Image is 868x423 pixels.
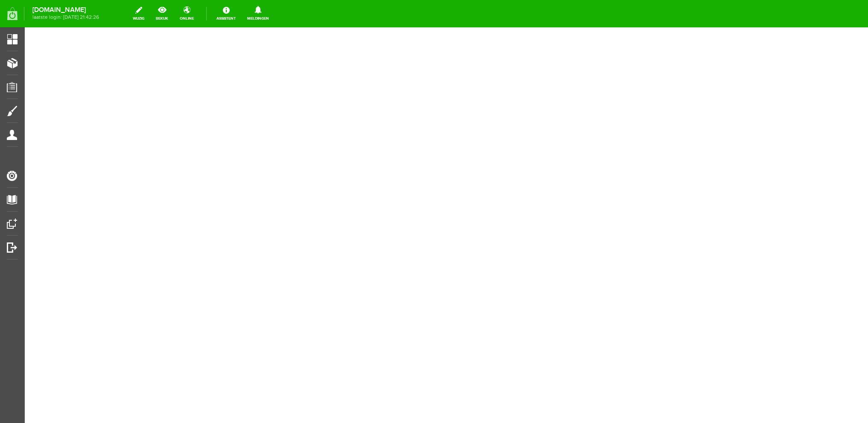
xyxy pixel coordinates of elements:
a: wijzig [128,4,149,23]
strong: [DOMAIN_NAME] [32,8,99,12]
a: bekijk [151,4,173,23]
a: online [175,4,199,23]
a: Meldingen [242,4,274,23]
a: Assistent [211,4,241,23]
span: laatste login: [DATE] 21:42:26 [32,15,99,20]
